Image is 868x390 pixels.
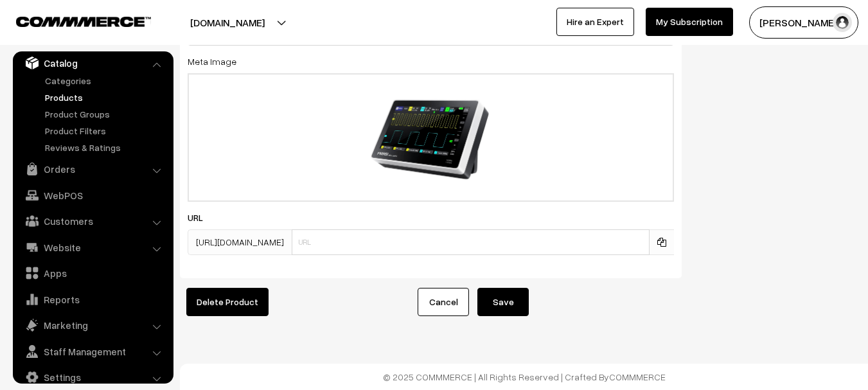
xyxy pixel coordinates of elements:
[292,229,650,255] input: URL
[556,8,634,36] a: Hire an Expert
[16,13,128,28] a: COMMMERCE
[833,13,852,32] img: user
[180,364,868,390] footer: © 2025 COMMMERCE | All Rights Reserved | Crafted By
[16,340,169,363] a: Staff Management
[16,184,169,207] a: WebPOS
[16,261,169,285] a: Apps
[16,288,169,311] a: Reports
[16,209,169,233] a: Customers
[188,55,236,68] label: Meta Image
[42,74,169,87] a: Categories
[16,366,169,389] a: Settings
[16,17,151,26] img: COMMMERCE
[145,6,310,39] button: [DOMAIN_NAME]
[646,8,733,36] a: My Subscription
[42,91,169,104] a: Products
[188,229,292,255] span: [URL][DOMAIN_NAME]
[609,371,666,382] a: COMMMERCE
[188,211,218,224] label: URL
[16,236,169,259] a: Website
[16,314,169,337] a: Marketing
[16,51,169,75] a: Catalog
[42,141,169,154] a: Reviews & Ratings
[16,157,169,181] a: Orders
[42,124,169,137] a: Product Filters
[477,288,529,316] button: Save
[749,6,858,39] button: [PERSON_NAME]
[418,288,469,316] a: Cancel
[186,288,269,316] button: Delete Product
[42,107,169,121] a: Product Groups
